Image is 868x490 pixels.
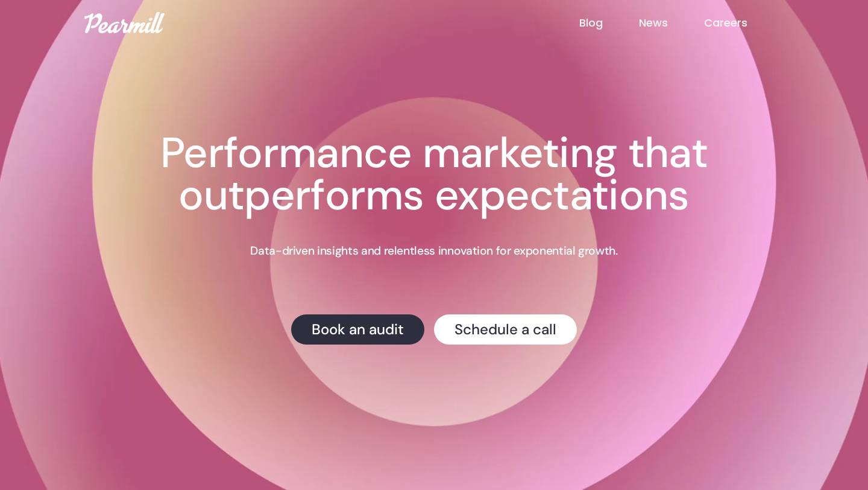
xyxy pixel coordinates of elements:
[84,12,165,33] img: Pearmill logo
[96,132,772,217] h1: Performance marketing that outperforms expectations
[639,15,704,31] a: News
[704,15,784,31] a: Careers
[434,314,577,345] a: Schedule a call
[250,243,617,259] p: Data-driven insights and relentless innovation for exponential growth.
[579,15,639,31] a: Blog
[291,314,424,345] a: Book an audit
